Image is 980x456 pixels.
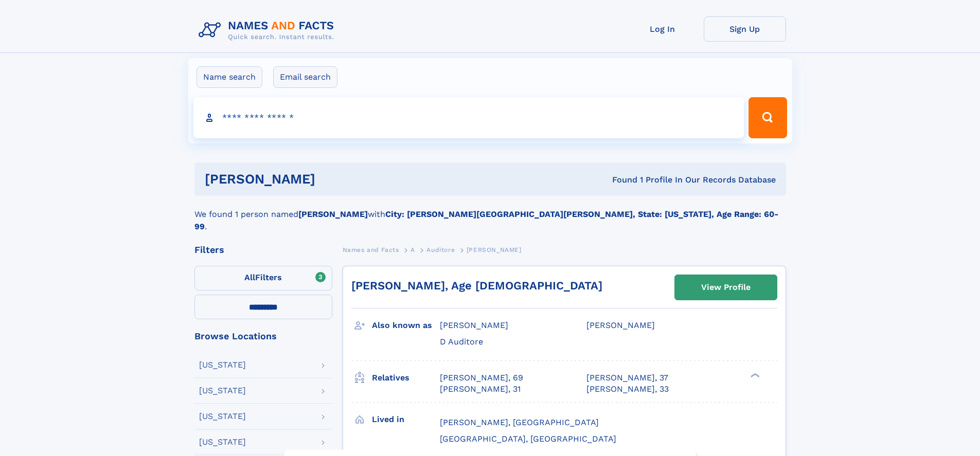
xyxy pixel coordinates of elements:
[440,372,523,384] a: [PERSON_NAME], 69
[426,246,455,253] span: Auditore
[411,243,415,256] a: A
[621,16,704,42] a: Log In
[343,243,399,256] a: Names and Facts
[675,275,777,300] a: View Profile
[440,320,508,330] span: [PERSON_NAME]
[467,246,522,253] span: [PERSON_NAME]
[440,434,616,444] span: [GEOGRAPHIC_DATA], [GEOGRAPHIC_DATA]
[194,266,332,290] label: Filters
[704,16,786,42] a: Sign Up
[372,369,440,387] h3: Relatives
[749,97,787,138] button: Search Button
[205,173,464,186] h1: [PERSON_NAME]
[351,279,602,292] a: [PERSON_NAME], Age [DEMOGRAPHIC_DATA]
[464,174,776,186] div: Found 1 Profile In Our Records Database
[440,417,599,427] span: [PERSON_NAME], [GEOGRAPHIC_DATA]
[244,272,255,282] span: All
[193,97,744,138] input: search input
[273,66,337,88] label: Email search
[372,317,440,334] h3: Also known as
[194,332,332,341] div: Browse Locations
[372,411,440,428] h3: Lived in
[586,320,655,330] span: [PERSON_NAME]
[199,412,246,421] div: [US_STATE]
[440,337,483,346] span: D Auditore
[426,243,455,256] a: Auditore
[586,384,669,395] a: [PERSON_NAME], 33
[701,276,751,299] div: View Profile
[199,387,246,395] div: [US_STATE]
[748,372,760,378] div: ❯
[194,245,332,254] div: Filters
[411,246,415,253] span: A
[194,16,343,44] img: Logo Names and Facts
[194,209,778,231] b: City: [PERSON_NAME][GEOGRAPHIC_DATA][PERSON_NAME], State: [US_STATE], Age Range: 60-99
[197,66,262,88] label: Name search
[298,209,368,219] b: [PERSON_NAME]
[440,384,521,395] a: [PERSON_NAME], 31
[199,361,246,369] div: [US_STATE]
[199,438,246,446] div: [US_STATE]
[586,372,668,384] a: [PERSON_NAME], 37
[194,196,786,233] div: We found 1 person named with .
